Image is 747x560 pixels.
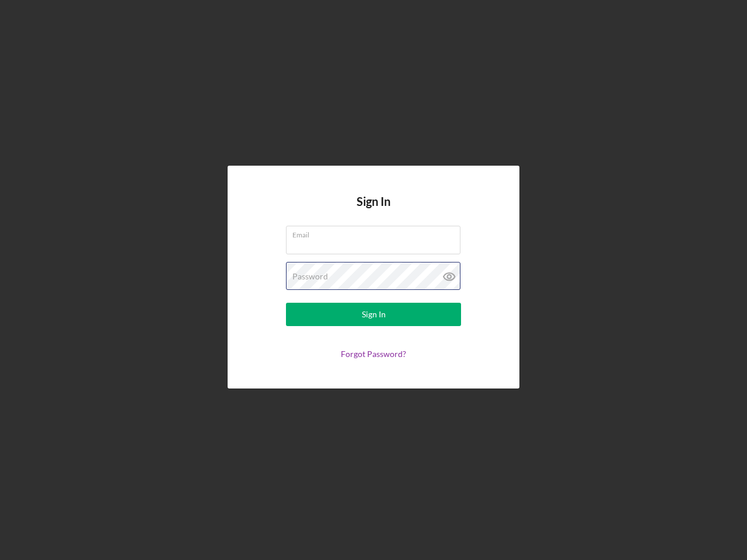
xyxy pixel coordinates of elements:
[362,303,386,326] div: Sign In
[341,349,406,359] a: Forgot Password?
[357,195,390,226] h4: Sign In
[292,226,460,239] label: Email
[292,272,328,281] label: Password
[286,303,461,326] button: Sign In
